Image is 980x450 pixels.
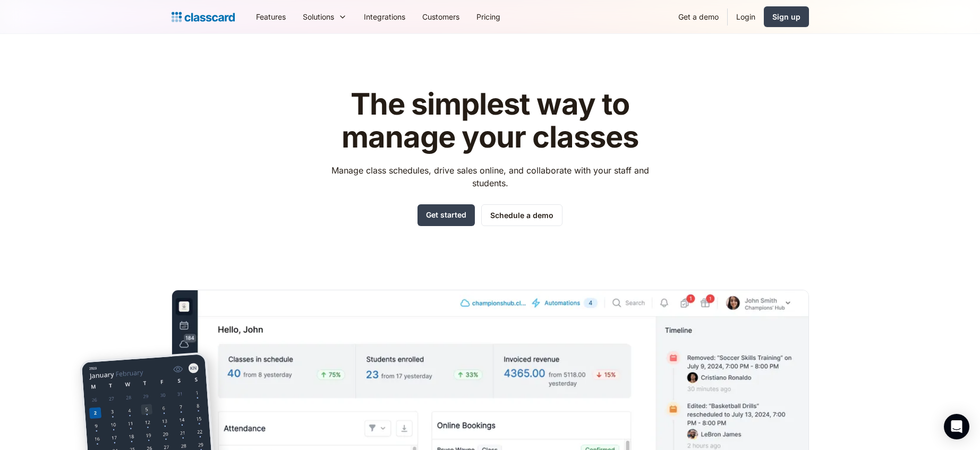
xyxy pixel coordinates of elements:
[294,5,355,29] div: Solutions
[481,204,563,226] a: Schedule a demo
[321,164,659,189] p: Manage class schedules, drive sales online, and collaborate with your staff and students.
[303,11,334,22] div: Solutions
[417,204,475,226] a: Get started
[172,10,235,24] a: home
[670,5,727,29] a: Get a demo
[468,5,509,29] a: Pricing
[414,5,468,29] a: Customers
[248,5,294,29] a: Features
[355,5,414,29] a: Integrations
[321,88,659,153] h1: The simplest way to manage your classes
[944,414,969,439] div: Open Intercom Messenger
[728,5,764,29] a: Login
[772,11,800,22] div: Sign up
[764,6,809,27] a: Sign up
